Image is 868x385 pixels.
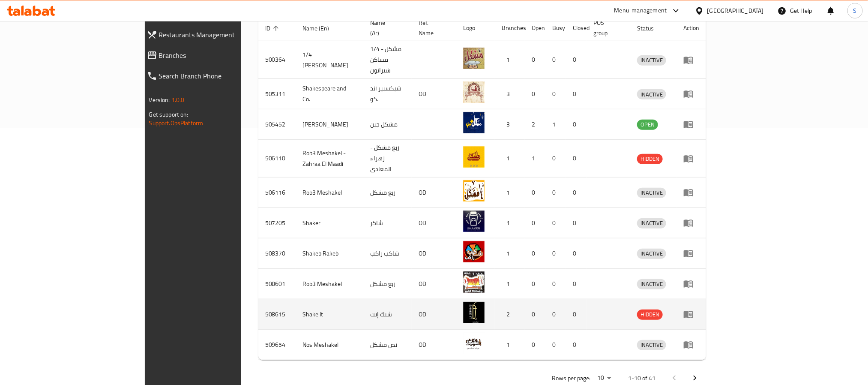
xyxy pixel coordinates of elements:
[495,299,525,330] td: 2
[412,269,456,299] td: OD
[637,340,666,350] span: INACTIVE
[637,23,665,33] span: Status
[566,15,587,41] th: Closed
[566,269,587,299] td: 0
[545,15,566,41] th: Busy
[637,279,666,289] span: INACTIVE
[171,94,185,105] span: 1.0.0
[545,299,566,330] td: 0
[545,208,566,238] td: 0
[463,332,485,354] img: Nos Meshakel
[363,330,412,360] td: نص مشكل
[637,249,666,259] div: INACTIVE
[296,79,363,109] td: Shakespeare and Co.
[495,238,525,269] td: 1
[566,330,587,360] td: 0
[637,218,666,229] div: INACTIVE
[140,66,290,86] a: Search Branch Phone
[296,208,363,238] td: Shaker
[637,89,666,99] div: INACTIVE
[265,23,281,33] span: ID
[363,269,412,299] td: ربع مشكل
[683,89,699,99] div: Menu
[637,188,666,198] span: INACTIVE
[159,50,283,60] span: Branches
[363,79,412,109] td: شيكسبير آند كو.
[637,218,666,228] span: INACTIVE
[637,310,663,319] span: HIDDEN
[463,271,485,293] img: Rob3 Meshakel
[566,208,587,238] td: 0
[566,238,587,269] td: 0
[463,48,485,69] img: 1/4 Meshakel - Masaken Sheraton
[525,299,545,330] td: 0
[463,241,485,262] img: Shakeb Rakeb
[140,24,290,45] a: Restaurants Management
[296,109,363,140] td: [PERSON_NAME]
[545,109,566,140] td: 1
[296,177,363,208] td: Rob3 Meshakel
[637,120,658,129] span: OPEN
[545,177,566,208] td: 0
[683,279,699,289] div: Menu
[296,269,363,299] td: Rob3 Meshakel
[463,112,485,133] img: Meshakel Geban
[296,299,363,330] td: Shake It
[363,299,412,330] td: شيك إيت
[149,117,204,129] a: Support.OpsPlatform
[463,180,485,202] img: Rob3 Meshakel
[495,269,525,299] td: 1
[363,177,412,208] td: ربع مشكل
[683,55,699,65] div: Menu
[637,55,666,66] div: INACTIVE
[525,269,545,299] td: 0
[363,238,412,269] td: شاكب راكب
[566,140,587,177] td: 0
[525,208,545,238] td: 0
[296,238,363,269] td: Shakeb Rakeb
[545,41,566,79] td: 0
[412,177,456,208] td: OD
[637,55,666,65] span: INACTIVE
[566,177,587,208] td: 0
[566,79,587,109] td: 0
[525,79,545,109] td: 0
[495,177,525,208] td: 1
[637,249,666,259] span: INACTIVE
[676,15,706,41] th: Action
[463,211,485,232] img: Shaker
[683,187,699,198] div: Menu
[303,23,341,33] span: Name (En)
[683,340,699,350] div: Menu
[370,18,401,38] span: Name (Ar)
[412,79,456,109] td: OD
[637,90,666,99] span: INACTIVE
[463,302,485,323] img: Shake It
[545,140,566,177] td: 0
[545,238,566,269] td: 0
[637,310,663,320] div: HIDDEN
[296,330,363,360] td: Nos Meshakel
[628,373,655,384] p: 1-10 of 41
[566,41,587,79] td: 0
[412,238,456,269] td: OD
[258,15,706,360] table: enhanced table
[495,140,525,177] td: 1
[683,309,699,319] div: Menu
[495,208,525,238] td: 1
[140,45,290,66] a: Branches
[363,140,412,177] td: ربع مشكل - زهراء المعادي
[159,71,283,81] span: Search Branch Phone
[594,372,614,385] div: Rows per page:
[363,208,412,238] td: شاكر
[614,6,667,16] div: Menu-management
[683,119,699,129] div: Menu
[853,6,857,15] span: S
[363,109,412,140] td: مشكل جبن
[495,109,525,140] td: 3
[412,299,456,330] td: OD
[419,18,446,38] span: Ref. Name
[525,177,545,208] td: 0
[637,154,663,164] span: HIDDEN
[637,120,658,130] div: OPEN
